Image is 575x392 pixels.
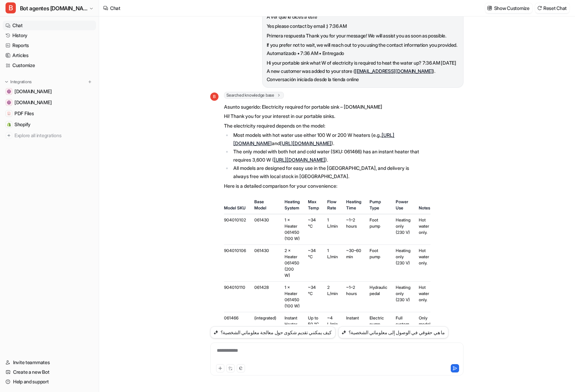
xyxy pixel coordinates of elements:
[14,99,52,106] span: [DOMAIN_NAME]
[280,244,304,281] td: 2 × Heater 061450 (200 W)
[267,32,459,40] p: Primera respuesta Thank you for your message! We will assist you as soon as possible.
[20,3,87,13] span: Bot agentes [DOMAIN_NAME]
[224,103,425,111] p: Asunto sugerido: Electricity required for portable sink – [DOMAIN_NAME]
[304,198,323,214] th: Max Temp
[232,148,425,164] li: The only model with both hot and cold water (SKU: 061466) has an instant heater that requires 3,6...
[342,214,365,244] td: ~1–2 hours
[224,312,250,367] td: 061466
[415,312,430,367] td: Only model with both hot and cold water.
[6,2,16,13] span: B
[3,51,96,60] a: Articles
[535,3,569,13] button: Reset Chat
[280,312,304,367] td: Instant Heater (3600 W)
[267,59,459,84] p: Hi your portable sink what W of electricity is required to heat the water up? 7:36 AM [DATE] A ne...
[3,131,96,140] a: Explore all integrations
[87,79,92,84] img: menu_add.svg
[14,88,52,95] span: [DOMAIN_NAME]
[7,111,11,116] img: PDF Files
[355,68,433,74] a: [EMAIL_ADDRESS][DOMAIN_NAME]
[365,244,392,281] td: Foot pump
[6,132,12,139] img: explore all integrations
[304,312,323,367] td: Up to 50 °C
[537,6,542,11] img: reset
[4,79,9,84] img: expand menu
[224,182,425,190] p: Here is a detailed comparison for your convenience:
[3,98,96,107] a: www.lioninox.com[DOMAIN_NAME]
[304,244,323,281] td: ~34 °C
[365,281,392,312] td: Hydraulic pedal
[210,92,219,101] span: B
[224,112,425,120] p: Hi! Thank you for your interest in our portable sinks.
[342,312,365,367] td: Instant
[494,4,530,12] p: Show Customize
[280,140,331,146] a: [URL][DOMAIN_NAME]
[365,214,392,244] td: Foot pump
[274,157,325,163] a: [URL][DOMAIN_NAME]
[3,367,96,377] a: Create a new Bot
[338,326,449,338] button: ما هي حقوقي في الوصول إلى معلوماتي الشخصية؟
[14,110,34,117] span: PDF Files
[3,21,96,30] a: Chat
[3,61,96,70] a: Customize
[323,198,342,214] th: Flow Rate
[3,377,96,386] a: Help and support
[392,244,415,281] td: Heating only (230 V)
[365,312,392,367] td: Electric pump
[323,281,342,312] td: 2 L/min
[250,312,280,367] td: (integrated)
[415,214,430,244] td: Hot water only.
[3,109,96,118] a: PDF FilesPDF Files
[224,198,250,214] th: Model SKU
[224,122,425,130] p: The electricity required depends on the model:
[323,244,342,281] td: 1 L/min
[415,281,430,312] td: Hot water only.
[267,22,459,30] p: Yes please contact by email :) 7:36 AM
[280,214,304,244] td: 1 × Heater 061450 (100 W)
[267,13,459,21] p: A ver qué le dices a este
[392,281,415,312] td: Heating only (230 V)
[267,41,459,57] p: If you prefer not to wait, we will reach out to you using the contact information you provided. A...
[415,244,430,281] td: Hot water only.
[7,89,11,94] img: handwashbasin.com
[14,130,93,141] span: Explore all integrations
[10,79,32,85] p: Integrations
[487,6,492,11] img: customize
[392,312,415,367] td: Full system (230 V)
[3,120,96,129] a: ShopifyShopify
[7,100,11,105] img: www.lioninox.com
[250,281,280,312] td: 061428
[250,214,280,244] td: 061430
[392,214,415,244] td: Heating only (230 V)
[3,78,34,85] button: Integrations
[304,214,323,244] td: ~34 °C
[3,31,96,40] a: History
[392,198,415,214] th: Power Use
[110,4,120,12] div: Chat
[304,281,323,312] td: ~34 °C
[342,244,365,281] td: ~30–60 min
[3,358,96,367] a: Invite teammates
[485,3,532,13] button: Show Customize
[323,312,342,367] td: ~4 L/min
[365,198,392,214] th: Pump Type
[224,281,250,312] td: 904010110
[224,244,250,281] td: 904010106
[250,244,280,281] td: 061430
[342,198,365,214] th: Heating Time
[224,92,284,99] span: Searched knowledge base
[280,281,304,312] td: 1 × Heater 061450 (100 W)
[232,131,425,148] li: Most models with hot water use either 100 W or 200 W heaters (e.g., and ).
[280,198,304,214] th: Heating System
[342,281,365,312] td: ~1–2 hours
[323,214,342,244] td: 1 L/min
[3,87,96,96] a: handwashbasin.com[DOMAIN_NAME]
[7,122,11,127] img: Shopify
[14,121,31,128] span: Shopify
[210,326,336,338] button: كيف يمكنني تقديم شكوى حول معالجة معلوماتي الشخصية؟
[415,198,430,214] th: Notes
[224,214,250,244] td: 904010102
[3,41,96,50] a: Reports
[250,198,280,214] th: Base Model
[232,164,425,181] li: All models are designed for easy use in the [GEOGRAPHIC_DATA], and delivery is always free with l...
